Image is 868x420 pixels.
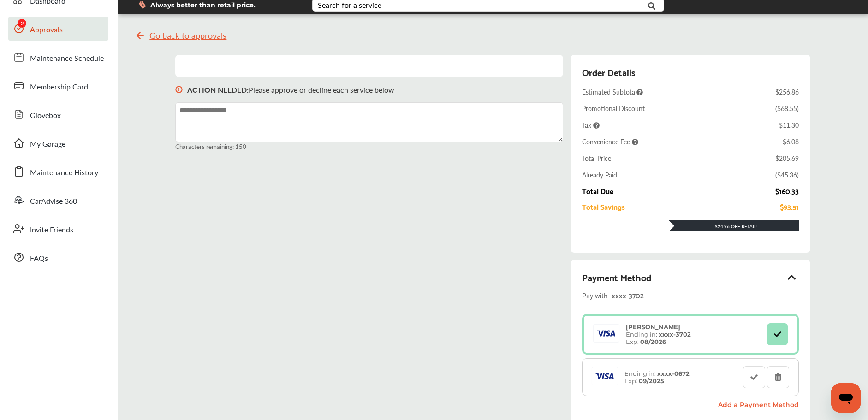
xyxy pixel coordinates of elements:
strong: xxxx- 3702 [659,331,691,338]
span: Estimated Subtotal [582,87,643,96]
div: Order Details [582,64,635,80]
div: Total Savings [582,202,625,211]
span: Always better than retail price. [150,2,256,8]
a: CarAdvise 360 [8,188,108,212]
iframe: Button to launch messaging window [831,383,861,413]
div: ( $68.55 ) [775,104,799,113]
span: Membership Card [30,81,88,93]
div: Promotional Discount [582,104,645,113]
span: Tax [582,120,600,130]
a: Maintenance Schedule [8,45,108,69]
div: $24.96 Off Retail! [669,223,799,230]
strong: xxxx- 0672 [657,370,690,377]
span: Convenience Fee [582,137,638,146]
strong: [PERSON_NAME] [626,323,680,331]
span: CarAdvise 360 [30,195,77,207]
small: Characters remaining: 150 [175,142,563,151]
div: Ending in: Exp: [620,370,694,385]
span: FAQs [30,253,48,265]
span: Approvals [30,24,63,36]
div: $256.86 [775,87,799,96]
a: FAQs [8,245,108,269]
img: dollor_label_vector.a70140d1.svg [139,1,146,9]
strong: 09/2025 [639,377,664,385]
span: Maintenance History [30,167,98,179]
span: My Garage [30,138,65,150]
a: Maintenance History [8,160,108,183]
img: svg+xml;base64,PHN2ZyB3aWR0aD0iMTYiIGhlaWdodD0iMTciIHZpZXdCb3g9IjAgMCAxNiAxNyIgZmlsbD0ibm9uZSIgeG... [175,77,183,102]
div: Payment Method [582,269,799,285]
div: $93.51 [780,202,799,211]
div: xxxx- 3702 [612,289,727,301]
span: Glovebox [30,110,61,122]
div: Total Due [582,187,613,195]
a: Approvals [8,17,108,41]
a: Glovebox [8,102,108,126]
div: $160.33 [775,187,799,195]
div: Ending in: Exp: [621,323,696,345]
span: Maintenance Schedule [30,53,104,65]
div: $6.08 [783,137,799,146]
span: Invite Friends [30,224,73,236]
strong: 08/2026 [640,338,666,345]
a: Invite Friends [8,217,108,241]
div: Search for a service [318,1,381,9]
div: $205.69 [775,154,799,163]
div: ( $45.36 ) [775,170,799,179]
div: $11.30 [779,120,799,130]
span: Go back to approvals [149,31,226,40]
div: Already Paid [582,170,617,179]
p: Please approve or decline each service below [187,84,394,95]
div: Total Price [582,154,611,163]
b: ACTION NEEDED : [187,84,249,95]
img: svg+xml;base64,PHN2ZyB4bWxucz0iaHR0cDovL3d3dy53My5vcmcvMjAwMC9zdmciIHdpZHRoPSIyNCIgaGVpZ2h0PSIyNC... [135,30,146,41]
a: Add a Payment Method [718,401,799,409]
span: Pay with [582,289,608,301]
a: Membership Card [8,74,108,98]
a: My Garage [8,131,108,155]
